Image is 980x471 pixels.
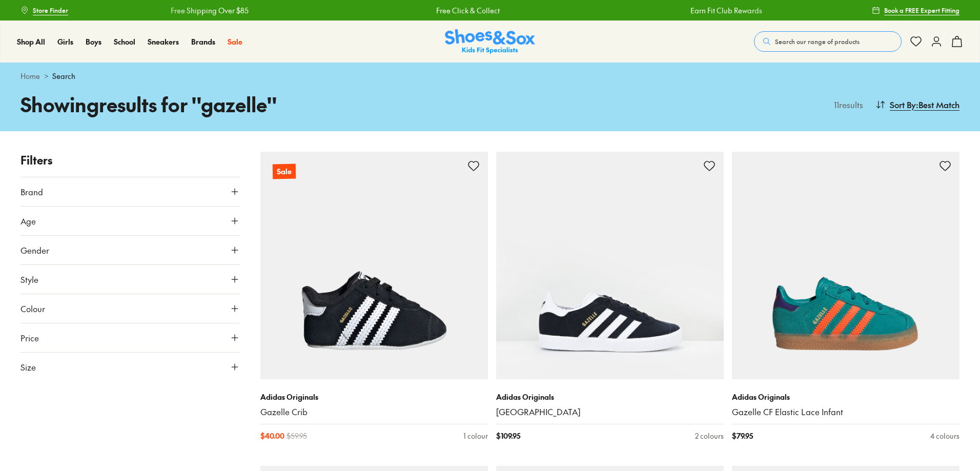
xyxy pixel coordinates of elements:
a: Shoes & Sox [445,29,535,54]
span: $ 79.95 [732,431,753,441]
p: Filters [21,152,240,169]
span: : Best Match [916,98,959,111]
span: Colour [21,302,45,315]
span: Age [21,215,36,227]
div: 2 colours [695,431,724,441]
a: Girls [57,36,73,47]
a: Brands [191,36,215,47]
a: [GEOGRAPHIC_DATA] [496,406,724,418]
span: Search [52,71,75,81]
a: School [114,36,135,47]
span: Price [21,332,39,344]
button: Gender [21,236,240,264]
a: Sale [228,36,242,47]
a: Home [21,71,40,81]
p: Sale [273,164,296,179]
span: Sort By [890,98,916,111]
div: 1 colour [463,431,488,441]
h1: Showing results for " gazelle " [21,90,490,119]
button: Style [21,265,240,294]
a: Book a FREE Expert Fitting [872,1,959,19]
p: 11 results [830,98,863,111]
span: Size [21,361,36,373]
button: Price [21,323,240,352]
a: Shop All [17,36,45,47]
span: Brand [21,186,43,198]
span: $ 109.95 [496,431,520,441]
p: Adidas Originals [260,392,488,402]
a: Gazelle CF Elastic Lace Infant [732,406,959,418]
span: Style [21,273,38,285]
span: Store Finder [33,6,68,15]
img: SNS_Logo_Responsive.svg [445,29,535,54]
button: Sort By:Best Match [875,93,959,116]
span: Gender [21,244,49,256]
p: Adidas Originals [732,392,959,402]
div: > [21,71,959,81]
a: Free Shipping Over $85 [170,5,248,16]
a: Earn Fit Club Rewards [690,5,762,16]
button: Age [21,207,240,235]
a: Store Finder [21,1,68,19]
button: Brand [21,177,240,206]
a: Gazelle Crib [260,406,488,418]
a: Sneakers [148,36,179,47]
p: Adidas Originals [496,392,724,402]
span: $ 40.00 [260,431,284,441]
a: Sale [260,152,488,379]
a: Free Click & Collect [436,5,499,16]
button: Search our range of products [754,31,902,52]
span: Search our range of products [775,37,860,46]
button: Colour [21,294,240,323]
span: Book a FREE Expert Fitting [884,6,959,15]
span: $ 59.95 [287,431,307,441]
div: 4 colours [930,431,959,441]
a: Boys [86,36,101,47]
button: Size [21,353,240,381]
